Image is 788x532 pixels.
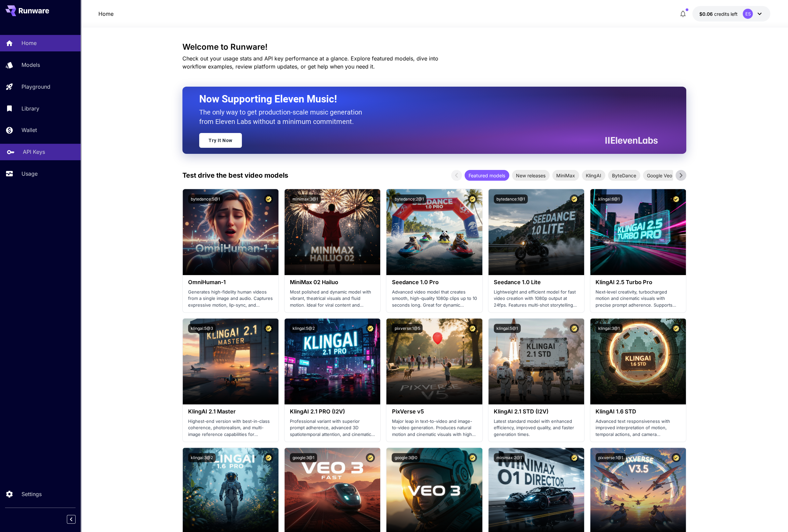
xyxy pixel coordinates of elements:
span: Check out your usage stats and API key performance at a glance. Explore featured models, dive int... [182,55,438,70]
span: KlingAI [582,172,605,179]
img: alt [488,189,584,275]
p: Next‑level creativity, turbocharged motion and cinematic visuals with precise prompt adherence. S... [596,289,681,309]
div: MiniMax [552,170,579,181]
h3: Welcome to Runware! [182,42,686,52]
p: Home [21,39,37,47]
img: alt [183,318,278,404]
h3: Seedance 1.0 Lite [494,279,579,285]
button: $0.05879ES [692,6,770,21]
button: Certified Model – Vetted for best performance and includes a commercial license. [468,324,477,333]
button: Certified Model – Vetted for best performance and includes a commercial license. [264,453,273,462]
h3: KlingAI 2.1 PRO (I2V) [290,408,375,415]
span: $0.06 [699,11,714,17]
span: Featured models [465,172,509,179]
button: Certified Model – Vetted for best performance and includes a commercial license. [570,453,579,462]
h3: KlingAI 2.1 Master [188,408,273,415]
div: ByteDance [608,170,640,181]
p: Lightweight and efficient model for fast video creation with 1080p output at 24fps. Features mult... [494,289,579,309]
div: KlingAI [582,170,605,181]
img: alt [590,318,686,404]
button: Certified Model – Vetted for best performance and includes a commercial license. [264,324,273,333]
p: Models [21,61,40,69]
button: bytedance:1@1 [494,194,528,204]
p: Advanced video model that creates smooth, high-quality 1080p clips up to 10 seconds long. Great f... [392,289,477,309]
div: Collapse sidebar [72,513,81,525]
a: Try It Now [199,133,242,148]
button: google:3@0 [392,453,420,462]
img: alt [284,189,380,275]
button: Certified Model – Vetted for best performance and includes a commercial license. [468,453,477,462]
h3: PixVerse v5 [392,408,477,415]
p: The only way to get production-scale music generation from Eleven Labs without a minimum commitment. [199,107,367,126]
div: ES [743,9,753,19]
button: Certified Model – Vetted for best performance and includes a commercial license. [570,194,579,204]
h3: KlingAI 2.1 STD (I2V) [494,408,579,415]
p: Latest standard model with enhanced efficiency, improved quality, and faster generation times. [494,418,579,438]
h3: OmniHuman‑1 [188,279,273,285]
button: bytedance:5@1 [188,194,223,204]
p: Major leap in text-to-video and image-to-video generation. Produces natural motion and cinematic ... [392,418,477,438]
nav: breadcrumb [98,10,114,18]
img: alt [386,189,482,275]
img: alt [183,189,278,275]
button: Certified Model – Vetted for best performance and includes a commercial license. [366,324,375,333]
div: Google Veo [643,170,676,181]
img: alt [590,189,686,275]
div: Featured models [465,170,509,181]
button: bytedance:2@1 [392,194,426,204]
p: Test drive the best video models [182,170,288,180]
button: pixverse:1@5 [392,324,423,333]
button: Collapse sidebar [67,515,76,524]
h3: KlingAI 2.5 Turbo Pro [596,279,681,285]
button: Certified Model – Vetted for best performance and includes a commercial license. [570,324,579,333]
button: klingai:3@1 [596,324,622,333]
button: klingai:6@1 [596,194,622,204]
button: minimax:2@1 [494,453,525,462]
button: klingai:5@1 [494,324,521,333]
p: Wallet [21,126,37,134]
button: klingai:3@2 [188,453,216,462]
p: Advanced text responsiveness with improved interpretation of motion, temporal actions, and camera... [596,418,681,438]
h3: KlingAI 1.6 STD [596,408,681,415]
button: Certified Model – Vetted for best performance and includes a commercial license. [366,453,375,462]
span: MiniMax [552,172,579,179]
div: $0.05879 [699,10,737,17]
button: Certified Model – Vetted for best performance and includes a commercial license. [366,194,375,204]
h3: MiniMax 02 Hailuo [290,279,375,285]
p: Settings [21,490,42,498]
button: Certified Model – Vetted for best performance and includes a commercial license. [468,194,477,204]
h3: Seedance 1.0 Pro [392,279,477,285]
p: Playground [21,83,50,91]
div: New releases [512,170,550,181]
img: alt [386,318,482,404]
a: Home [98,10,114,18]
button: pixverse:1@1 [596,453,626,462]
span: Google Veo [643,172,676,179]
span: New releases [512,172,550,179]
button: Certified Model – Vetted for best performance and includes a commercial license. [671,453,681,462]
button: klingai:5@2 [290,324,317,333]
img: alt [488,318,584,404]
button: google:3@1 [290,453,317,462]
p: API Keys [23,148,45,156]
p: Usage [21,170,38,178]
button: klingai:5@3 [188,324,216,333]
button: Certified Model – Vetted for best performance and includes a commercial license. [671,324,681,333]
p: Library [21,104,39,113]
p: Generates high-fidelity human videos from a single image and audio. Captures expressive motion, l... [188,289,273,309]
button: Certified Model – Vetted for best performance and includes a commercial license. [264,194,273,204]
p: Most polished and dynamic model with vibrant, theatrical visuals and fluid motion. Ideal for vira... [290,289,375,309]
span: ByteDance [608,172,640,179]
h2: Now Supporting Eleven Music! [199,93,653,105]
p: Professional variant with superior prompt adherence, advanced 3D spatiotemporal attention, and ci... [290,418,375,438]
p: Highest-end version with best-in-class coherence, photorealism, and multi-image reference capabil... [188,418,273,438]
span: credits left [714,11,737,17]
button: minimax:3@1 [290,194,321,204]
button: Certified Model – Vetted for best performance and includes a commercial license. [671,194,681,204]
img: alt [284,318,380,404]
